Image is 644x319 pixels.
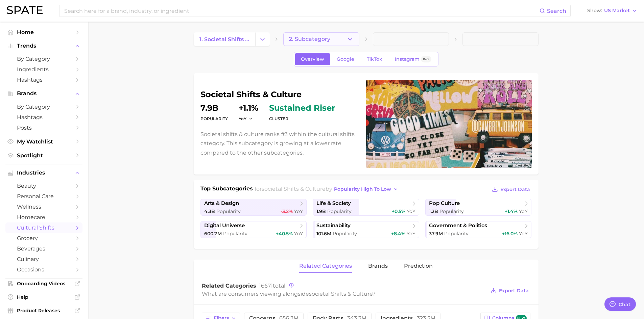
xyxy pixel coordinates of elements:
span: Export Data [500,187,530,192]
span: Posts [17,125,71,131]
button: ShowUS Market [586,6,639,15]
span: YoY [239,116,246,122]
span: societal shifts & culture [309,291,373,297]
a: Home [5,27,82,37]
span: Industries [17,170,71,176]
a: by Category [5,54,82,64]
span: Popularity [223,231,247,237]
button: Trends [5,41,82,51]
span: TikTok [367,56,382,62]
a: government & politics37.9m Popularity+16.0% YoY [425,221,532,238]
span: 600.7m [204,231,222,237]
span: US Market [604,9,630,12]
button: 2. Subcategory [283,32,359,46]
span: Trends [17,43,71,49]
span: Instagram [395,56,420,62]
span: Brands [17,90,71,97]
span: +0.5% [392,208,405,214]
span: wellness [17,204,71,210]
span: for by [255,186,400,192]
a: arts & design4.3b Popularity-3.2% YoY [200,199,307,216]
span: Google [337,56,354,62]
span: Search [547,8,566,14]
span: Popularity [327,208,352,214]
span: personal care [17,193,71,200]
a: wellness [5,202,82,212]
span: YoY [519,231,528,237]
span: beverages [17,245,71,252]
span: sustainability [316,222,351,229]
a: Hashtags [5,112,82,123]
a: beauty [5,181,82,191]
span: culinary [17,256,71,262]
span: Related Categories [202,283,256,289]
span: Popularity [444,231,469,237]
span: 37.9m [429,231,443,237]
span: total [259,283,285,289]
a: Spotlight [5,150,82,161]
span: brands [368,263,388,269]
a: Hashtags [5,75,82,85]
span: Spotlight [17,152,71,159]
span: 101.6m [316,231,331,237]
span: -3.2% [281,208,293,214]
input: Search here for a brand, industry, or ingredient [64,5,540,17]
a: homecare [5,212,82,222]
span: digital universe [204,222,245,229]
button: Industries [5,168,82,178]
span: 1.2b [429,208,438,214]
span: 4.3b [204,208,215,214]
span: Overview [301,56,324,62]
a: Google [331,53,360,65]
span: cultural shifts [17,224,71,231]
span: Hashtags [17,114,71,121]
button: Export Data [489,286,530,295]
a: culinary [5,254,82,264]
dd: +1.1% [239,104,258,112]
span: arts & design [204,200,239,207]
a: by Category [5,102,82,112]
span: Ingredients [17,66,71,73]
a: occasions [5,264,82,275]
span: Beta [423,56,429,62]
a: sustainability101.6m Popularity+8.4% YoY [313,221,419,238]
h1: societal shifts & culture [200,90,358,99]
a: Overview [295,53,330,65]
div: What are consumers viewing alongside ? [202,289,486,298]
span: government & politics [429,222,487,229]
span: homecare [17,214,71,220]
button: Change Category [255,32,270,46]
span: My Watchlist [17,138,71,145]
p: Societal shifts & culture ranks #3 within the cultural shifts category. This subcategory is growi... [200,130,358,157]
a: Ingredients [5,64,82,75]
span: Help [17,294,71,300]
img: SPATE [7,6,43,14]
a: grocery [5,233,82,243]
span: YoY [294,208,303,214]
span: sustained riser [269,104,335,112]
button: YoY [239,116,253,122]
span: Product Releases [17,308,71,314]
span: Onboarding Videos [17,281,71,287]
a: InstagramBeta [389,53,437,65]
dd: 7.9b [200,104,228,112]
h1: Top Subcategories [200,185,253,195]
span: Popularity [439,208,464,214]
span: beauty [17,183,71,189]
a: cultural shifts [5,222,82,233]
span: related categories [299,263,352,269]
span: 1. societal shifts & culture [199,36,249,43]
span: Popularity [333,231,357,237]
span: +8.4% [391,231,405,237]
span: by Category [17,104,71,110]
span: by Category [17,56,71,62]
button: Brands [5,88,82,99]
dt: cluster [269,115,335,123]
span: Hashtags [17,77,71,83]
span: +40.5% [276,231,293,237]
span: Show [587,9,602,12]
a: beverages [5,243,82,254]
span: pop culture [429,200,460,207]
a: Onboarding Videos [5,278,82,289]
a: TikTok [361,53,388,65]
